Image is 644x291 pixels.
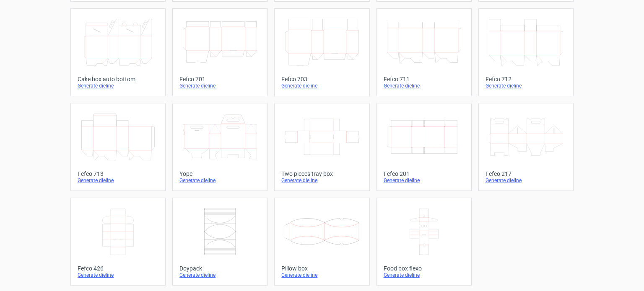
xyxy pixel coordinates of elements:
div: Generate dieline [78,82,158,89]
div: Fefco 713 [78,170,158,177]
div: Food box flexo [384,265,465,272]
div: Generate dieline [281,82,362,89]
div: Generate dieline [384,177,465,184]
a: Fefco 201Generate dieline [377,103,472,191]
div: Cake box auto bottom [78,76,158,82]
div: Generate dieline [179,272,260,278]
div: Fefco 201 [384,170,465,177]
div: Fefco 711 [384,76,465,82]
div: Yope [179,170,260,177]
div: Fefco 217 [486,170,566,177]
div: Generate dieline [486,82,566,89]
div: Doypack [179,265,260,272]
div: Generate dieline [78,177,158,184]
a: Fefco 703Generate dieline [274,8,369,96]
div: Generate dieline [384,272,465,278]
div: Generate dieline [281,177,362,184]
div: Two pieces tray box [281,170,362,177]
a: Two pieces tray boxGenerate dieline [274,103,369,191]
a: Food box flexoGenerate dieline [377,198,472,286]
a: Cake box auto bottomGenerate dieline [70,8,166,96]
a: DoypackGenerate dieline [172,198,267,286]
div: Generate dieline [486,177,566,184]
div: Generate dieline [179,82,260,89]
div: Generate dieline [281,272,362,278]
div: Fefco 712 [486,76,566,82]
div: Generate dieline [384,82,465,89]
div: Fefco 703 [281,76,362,82]
div: Pillow box [281,265,362,272]
a: Fefco 712Generate dieline [478,8,574,96]
a: Fefco 701Generate dieline [172,8,267,96]
a: Pillow boxGenerate dieline [274,198,369,286]
div: Generate dieline [78,272,158,278]
div: Generate dieline [179,177,260,184]
a: Fefco 713Generate dieline [70,103,166,191]
a: YopeGenerate dieline [172,103,267,191]
a: Fefco 426Generate dieline [70,198,166,286]
div: Fefco 426 [78,265,158,272]
a: Fefco 217Generate dieline [478,103,574,191]
div: Fefco 701 [179,76,260,82]
a: Fefco 711Generate dieline [377,8,472,96]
